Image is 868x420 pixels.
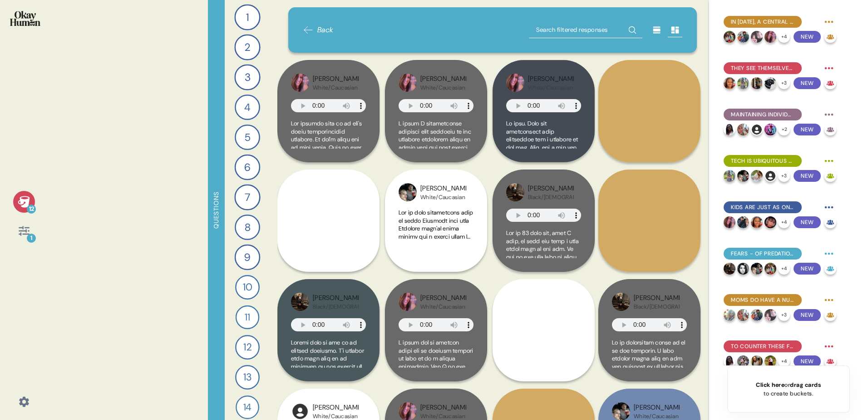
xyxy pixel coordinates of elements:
img: l1ibTKarBSWXLOhlfT5LxFP+OttMJpPJZDKZTCbz9PgHEggSPYjZSwEAAAAASUVORK5CYII= [764,170,776,182]
div: [PERSON_NAME] [634,403,680,413]
div: 12 [235,335,260,360]
div: [PERSON_NAME] [420,74,466,84]
div: + 3 [778,170,790,182]
img: profilepic_31468661842780186.jpg [399,183,417,201]
img: profilepic_24561428313487834.jpg [724,170,735,182]
img: profilepic_24780867681566619.jpg [764,355,776,367]
div: [PERSON_NAME] [313,74,359,84]
div: [PERSON_NAME] [313,293,359,303]
img: profilepic_24686900070946614.jpg [291,74,309,92]
div: [PERSON_NAME] [420,293,466,303]
div: White/Caucasian [420,194,466,201]
div: 7 [234,184,260,210]
div: + 3 [778,77,790,89]
div: 14 [236,395,259,419]
img: profilepic_24686900070946614.jpg [506,74,524,92]
img: profilepic_25059033633704383.jpg [506,183,524,201]
img: profilepic_24892974036960926.jpg [737,355,749,367]
img: profilepic_31265519416397075.jpg [751,216,763,228]
span: In [DATE], a central dynamic of motherhood is more challenging than ever: control vs. independence. [731,18,794,26]
img: profilepic_25059033633704383.jpg [612,293,630,311]
div: 9 [235,245,261,270]
img: profilepic_31668438512747244.jpg [724,31,735,43]
img: profilepic_24686900070946614.jpg [724,216,735,228]
div: White/Caucasian [634,413,680,420]
div: [PERSON_NAME] [313,403,359,413]
img: profilepic_25026251850303010.jpg [764,309,776,321]
span: Click here [756,381,784,389]
span: New [794,309,821,321]
div: White/Caucasian [420,84,466,91]
img: profilepic_31265519416397075.jpg [724,77,735,89]
div: 12 [27,205,36,214]
span: Kids are just as online as their parents - or they would be, if it weren't for family rules. [731,203,794,211]
span: Tech is ubiquitous throughout moms' lives, and self-imposed restrictions are uncommon. [731,157,794,165]
img: profilepic_24744468031851319.jpg [724,355,735,367]
img: profilepic_24663549806617684.jpg [764,124,776,135]
img: profilepic_24624718640455442.jpg [751,355,763,367]
div: White/Caucasian [313,84,359,91]
img: profilepic_24686900070946614.jpg [399,293,417,311]
div: [PERSON_NAME] [420,184,466,194]
div: + 4 [778,355,790,367]
span: New [794,31,821,43]
span: Maintaining individuality and being more than just mothers are also highly sought after. [731,110,794,119]
span: New [794,216,821,228]
div: White/Caucasian [420,303,466,310]
div: 2 [234,34,260,60]
span: They see themselves as kinder & more empathetic than moms of previous generations. [731,64,794,72]
img: okayhuman.3b1b6348.png [10,11,40,26]
img: profilepic_31615577341366918.jpg [724,309,735,321]
div: 8 [235,215,260,240]
div: 5 [235,125,260,150]
div: + 2 [778,124,790,135]
div: 13 [235,365,260,390]
span: Fears - of predation, addiction, isolation - are absolutely central to the restrictions moms put ... [731,250,794,258]
span: drag cards [790,381,821,389]
img: profilepic_24425754893699981.jpg [737,124,749,135]
img: profilepic_24686900070946614.jpg [399,74,417,92]
img: profilepic_31468661842780186.jpg [737,170,749,182]
div: 1 [27,234,36,243]
img: profilepic_24313849348307550.jpg [737,263,749,275]
div: 3 [234,64,260,90]
img: profilepic_25026251850303010.jpg [751,31,763,43]
div: 11 [236,305,259,329]
div: or to create buckets. [756,380,821,398]
div: 6 [235,155,261,180]
input: Search filtered responses [529,22,642,38]
span: Back [317,25,334,35]
div: 4 [235,95,260,120]
img: profilepic_24225102100446443.jpg [751,77,763,89]
div: + 4 [778,263,790,275]
img: profilepic_25059033633704383.jpg [291,293,309,311]
span: New [794,170,821,182]
img: profilepic_25164136863192506.jpg [751,309,763,321]
div: Black/[DEMOGRAPHIC_DATA] [528,194,574,201]
div: Black/[DEMOGRAPHIC_DATA] [313,303,359,310]
img: profilepic_24686900070946614.jpg [764,31,776,43]
img: profilepic_31668438512747244.jpg [764,263,776,275]
span: To counter these fears, most moms impose a variety of tech restrictions. [731,342,794,350]
img: profilepic_24425754893699981.jpg [737,309,749,321]
div: + 4 [778,31,790,43]
img: profilepic_24561428313487834.jpg [737,77,749,89]
div: [PERSON_NAME] [634,293,680,303]
span: New [794,263,821,275]
span: Moms do have a nuanced view of tech, but their fears are often the loudest voice in the room. [731,296,794,304]
img: profilepic_31468661842780186.jpg [751,263,763,275]
img: l1ibTKarBSWXLOhlfT5LxFP+OttMJpPJZDKZTCbz9PgHEggSPYjZSwEAAAAASUVORK5CYII= [751,124,763,135]
img: profilepic_25059033633704383.jpg [724,263,735,275]
img: profilepic_24744468031851319.jpg [724,124,735,135]
div: White/Caucasian [313,413,359,420]
div: 1 [234,4,260,30]
div: [PERSON_NAME] [528,184,574,194]
div: [PERSON_NAME] [528,74,574,84]
div: + 4 [778,216,790,228]
div: White/Caucasian [420,413,466,420]
img: profilepic_24496701623349091.jpg [764,216,776,228]
span: New [794,77,821,89]
span: New [794,124,821,135]
img: profilepic_24445423385078954.jpg [751,170,763,182]
div: + 3 [778,309,790,321]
